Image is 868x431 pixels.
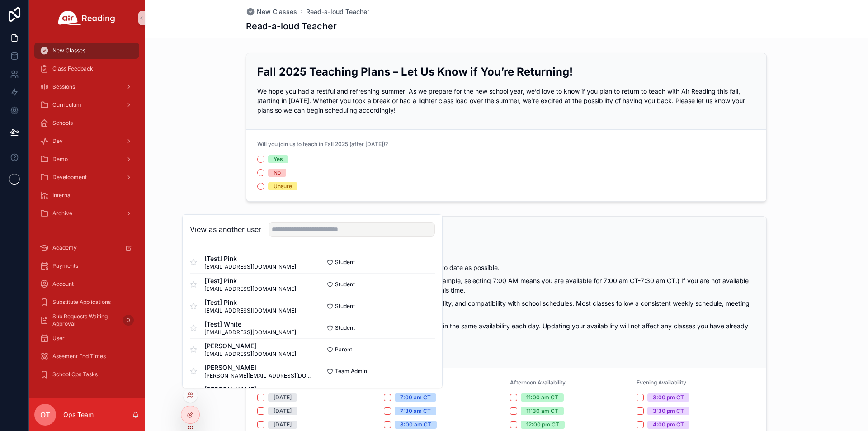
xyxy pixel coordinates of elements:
span: Sub Requests Waiting Approval [52,313,119,327]
span: [PERSON_NAME] [204,385,312,394]
h2: View as another user [190,224,261,235]
span: [PERSON_NAME][EMAIL_ADDRESS][DOMAIN_NAME] [204,372,312,379]
div: 3:30 pm CT [653,407,684,415]
a: Substitute Applications [34,294,139,310]
a: Account [34,276,139,292]
p: Hello Teachers! [257,250,755,259]
a: Archive [34,205,139,222]
a: Internal [34,187,139,204]
span: Account [52,280,74,288]
span: OT [40,409,50,420]
span: Payments [52,262,78,270]
a: Assement End Times [34,348,139,365]
span: [Test] Pink [204,276,296,285]
div: No [274,169,281,177]
span: New Classes [257,7,297,16]
span: Demo [52,156,68,163]
div: 4:00 pm CT [653,421,684,429]
div: 7:00 am CT [400,393,431,402]
a: Schools [34,115,139,131]
a: Sub Requests Waiting Approval0 [34,312,139,328]
span: Academy [52,244,77,251]
span: Substitute Applications [52,298,111,306]
span: [PERSON_NAME] [204,341,296,350]
div: 7:30 am CT [400,407,431,415]
a: Read-a-loud Teacher [306,7,369,16]
span: Will you join us to teach in Fall 2025 (after [DATE])? [257,141,388,147]
span: Curriculum [52,101,81,109]
div: [DATE] [274,407,292,415]
span: Archive [52,210,72,217]
div: Unsure [274,182,292,190]
a: New Classes [246,7,297,16]
a: New Classes [34,43,139,59]
p: We are still booking classes. Please keep your schedule as up to date as possible. [257,263,755,272]
h1: Read-a-loud Teacher [246,20,337,33]
div: 11:30 am CT [526,407,558,415]
span: Assement End Times [52,353,106,360]
a: Sessions [34,79,139,95]
a: Payments [34,258,139,274]
a: Demo [34,151,139,167]
span: Student [335,303,355,310]
span: Student [335,281,355,288]
span: [EMAIL_ADDRESS][DOMAIN_NAME] [204,307,296,314]
span: [PERSON_NAME] [204,363,312,372]
span: [EMAIL_ADDRESS][DOMAIN_NAME] [204,329,296,336]
p: We hope you had a restful and refreshing summer! As we prepare for the new school year, we’d love... [257,86,755,115]
a: Class Feedback [34,61,139,77]
span: Afternoon Availability [510,379,566,386]
span: [Test] White [204,320,296,329]
span: Schools [52,119,73,127]
a: Dev [34,133,139,149]
span: Class Feedback [52,65,93,72]
div: 8:00 am CT [400,421,431,429]
span: User [52,335,65,342]
span: Development [52,174,87,181]
div: [DATE] [274,393,292,402]
span: Internal [52,192,72,199]
div: Yes [274,155,283,163]
a: School Ops Tasks [34,366,139,383]
div: 12:00 pm CT [526,421,559,429]
div: [DATE] [274,421,292,429]
span: Student [335,324,355,332]
span: Sessions [52,83,75,90]
p: To maximize your chances of being booked, it's best to maintain the same availability each day. U... [257,321,755,340]
div: 11:00 am CT [526,393,558,402]
a: User [34,330,139,346]
p: 🔥 = [257,344,755,353]
p: Teachers are booked based on their longevity with Air, availability, and compatibility with schoo... [257,298,755,317]
span: [Test] Pink [204,254,296,263]
span: Dev [52,137,63,145]
span: New Classes [52,47,85,54]
span: [EMAIL_ADDRESS][DOMAIN_NAME] [204,263,296,270]
span: Student [335,259,355,266]
img: App logo [58,11,115,25]
span: School Ops Tasks [52,371,98,378]
p: Indicate the 30-minute slots you are available to teach. (For example, selecting 7:00 AM means yo... [257,276,755,295]
div: 0 [123,315,134,326]
a: Academy [34,240,139,256]
div: 3:00 pm CT [653,393,684,402]
span: Team Admin [335,368,367,375]
span: [Test] Pink [204,298,296,307]
span: [EMAIL_ADDRESS][DOMAIN_NAME] [204,350,296,358]
span: Evening Availability [637,379,686,386]
span: Parent [335,346,352,353]
p: Ops Team [63,410,94,419]
a: Curriculum [34,97,139,113]
div: scrollable content [29,36,145,394]
a: Development [34,169,139,185]
h2: Fall 2025 Teaching Plans – Let Us Know if You’re Returning! [257,64,755,79]
h2: 2025 Current Availability [257,227,755,242]
span: [EMAIL_ADDRESS][DOMAIN_NAME] [204,285,296,293]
